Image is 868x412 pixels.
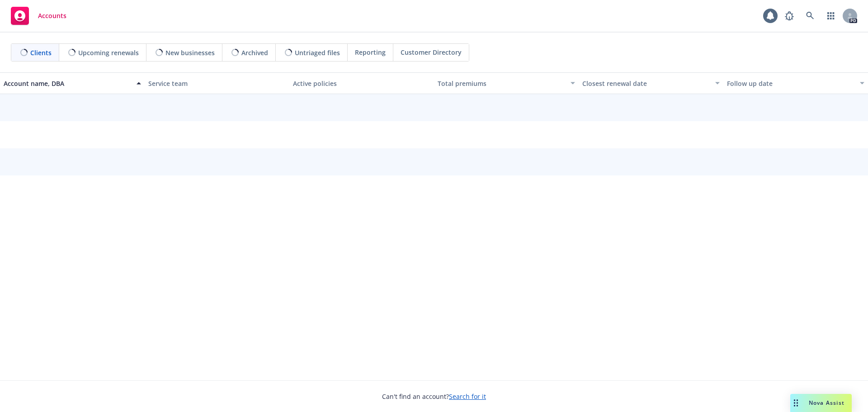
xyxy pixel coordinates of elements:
[165,48,215,57] span: New businesses
[438,79,565,88] div: Total premiums
[355,47,386,57] span: Reporting
[822,7,840,25] a: Switch app
[801,7,819,25] a: Search
[780,7,798,25] a: Report a Bug
[241,48,268,57] span: Archived
[4,79,131,88] div: Account name, DBA
[148,79,286,88] div: Service team
[723,72,868,94] button: Follow up date
[809,399,844,407] span: Nova Assist
[293,79,430,88] div: Active policies
[382,392,486,401] span: Can't find an account?
[579,72,723,94] button: Closest renewal date
[401,47,462,57] span: Customer Directory
[434,72,579,94] button: Total premiums
[790,394,852,412] button: Nova Assist
[7,3,70,28] a: Accounts
[145,72,289,94] button: Service team
[38,12,66,19] span: Accounts
[790,394,802,412] div: Drag to move
[289,72,434,94] button: Active policies
[449,392,486,401] a: Search for it
[30,48,52,57] span: Clients
[582,79,710,88] div: Closest renewal date
[295,48,340,57] span: Untriaged files
[727,79,854,88] div: Follow up date
[78,48,139,57] span: Upcoming renewals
